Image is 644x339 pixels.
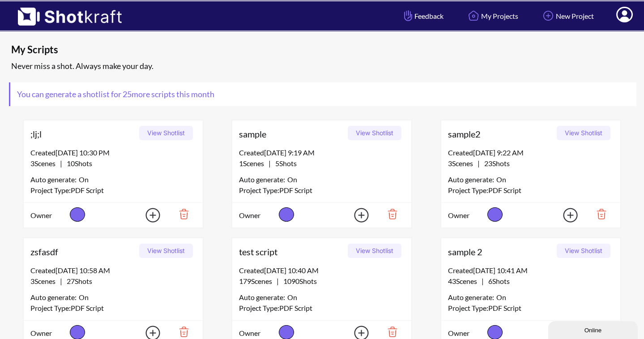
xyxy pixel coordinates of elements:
[239,185,405,196] div: Project Type: PDF Script
[340,205,371,225] img: Add Icon
[541,8,556,23] img: Add Icon
[30,158,92,169] span: |
[448,127,554,141] span: sample2
[239,277,277,285] span: 179 Scenes
[448,277,482,285] span: 43 Scenes
[557,126,610,140] button: View Shotlist
[30,245,136,258] span: zsfasdf
[239,292,287,303] span: Auto generate:
[534,4,601,28] a: New Project
[30,147,196,158] div: Created [DATE] 10:30 PM
[239,303,405,313] div: Project Type: PDF Script
[30,292,79,303] span: Auto generate:
[239,174,287,185] span: Auto generate:
[165,206,196,222] img: Trash Icon
[239,159,269,167] span: 1 Scenes
[480,159,510,167] span: 23 Shots
[30,277,60,285] span: 3 Scenes
[548,319,640,339] iframe: chat widget
[287,174,297,185] span: On
[10,82,221,106] span: You can generate a shotlist for
[402,8,414,23] img: Hand Icon
[139,244,193,258] button: View Shotlist
[11,43,481,56] span: My Scripts
[30,159,60,167] span: 3 Scenes
[239,158,297,169] span: |
[271,159,297,167] span: 5 Shots
[139,126,193,140] button: View Shotlist
[30,210,68,221] span: Owner
[239,328,276,339] span: Owner
[459,4,525,28] a: My Projects
[448,276,510,287] span: |
[239,265,405,276] div: Created [DATE] 10:40 AM
[30,174,79,185] span: Auto generate:
[30,265,196,276] div: Created [DATE] 10:58 AM
[62,277,92,285] span: 27 Shots
[484,277,510,285] span: 6 Shots
[448,185,614,196] div: Project Type: PDF Script
[62,159,92,167] span: 10 Shots
[496,292,506,303] span: On
[30,276,92,287] span: |
[9,59,640,73] div: Never miss a shot. Always make your day.
[448,292,496,303] span: Auto generate:
[448,147,614,158] div: Created [DATE] 9:22 AM
[448,159,478,167] span: 3 Scenes
[30,303,196,313] div: Project Type: PDF Script
[239,276,317,287] span: |
[348,126,401,140] button: View Shotlist
[448,174,496,185] span: Auto generate:
[466,8,481,23] img: Home Icon
[79,174,89,185] span: On
[448,158,510,169] span: |
[239,245,345,258] span: test script
[448,245,554,258] span: sample 2
[239,147,405,158] div: Created [DATE] 9:19 AM
[239,210,276,221] span: Owner
[448,328,485,339] span: Owner
[132,205,163,225] img: Add Icon
[348,244,401,258] button: View Shotlist
[79,292,89,303] span: On
[30,328,68,339] span: Owner
[287,292,297,303] span: On
[239,127,345,141] span: sample
[279,277,317,285] span: 1090 Shots
[30,127,136,141] span: ;lj;l
[121,89,214,99] span: 25 more scripts this month
[448,265,614,276] div: Created [DATE] 10:41 AM
[402,11,444,21] span: Feedback
[496,174,506,185] span: On
[549,205,580,225] img: Add Icon
[374,206,405,222] img: Trash Icon
[583,206,614,222] img: Trash Icon
[448,303,614,313] div: Project Type: PDF Script
[557,244,610,258] button: View Shotlist
[30,185,196,196] div: Project Type: PDF Script
[448,210,485,221] span: Owner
